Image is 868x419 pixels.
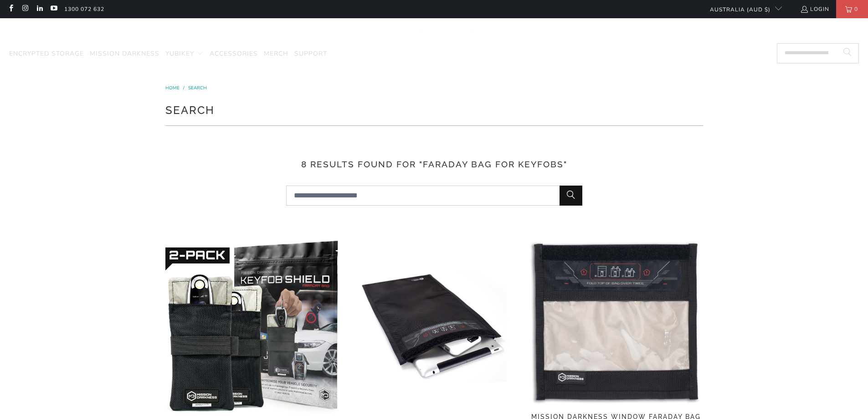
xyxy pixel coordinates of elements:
[264,49,288,58] span: Merch
[529,240,703,404] img: Mission Darkness Window Faraday Bag for Phones
[210,49,258,58] span: Accessories
[9,49,84,58] span: Encrypted Storage
[165,43,204,65] summary: YubiKey
[294,49,327,58] span: Support
[90,49,159,58] span: Mission Darkness
[286,186,582,206] input: Search...
[777,43,859,63] input: Search...
[9,43,84,65] a: Encrypted Storage
[347,240,520,413] a: Mission Darkness Non-Window Faraday Bag for Tablets Mission Darkness Non-Window Faraday Bag for T...
[210,43,258,65] a: Accessories
[165,240,339,413] img: Mission Darkness Faraday Bag for Keyfobs (2 pack)
[560,186,582,206] button: Search
[7,5,15,13] a: Trust Panda Australia on Facebook
[165,85,181,91] a: Home
[188,85,207,91] a: Search
[165,158,703,171] h3: 8 results found for "Faraday Bag for Keyfobs"
[9,43,327,65] nav: Translation missing: en.navigation.header.main_nav
[387,23,481,41] img: Trust Panda Australia
[183,85,185,91] span: /
[165,240,339,413] a: Mission Darkness Faraday Bag for Keyfobs (2 pack) Mission Darkness Faraday Bag for Keyfobs (2 pack)
[90,43,159,65] a: Mission Darkness
[50,5,57,13] a: Trust Panda Australia on YouTube
[165,49,194,58] span: YubiKey
[165,85,180,91] span: Home
[165,100,703,119] h1: Search
[347,240,520,413] img: Mission Darkness Non-Window Faraday Bag for Tablets
[264,43,288,65] a: Merch
[64,4,104,14] a: 1300 072 632
[294,43,327,65] a: Support
[21,5,29,13] a: Trust Panda Australia on Instagram
[36,5,43,13] a: Trust Panda Australia on LinkedIn
[800,4,829,14] a: Login
[836,43,859,63] button: Search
